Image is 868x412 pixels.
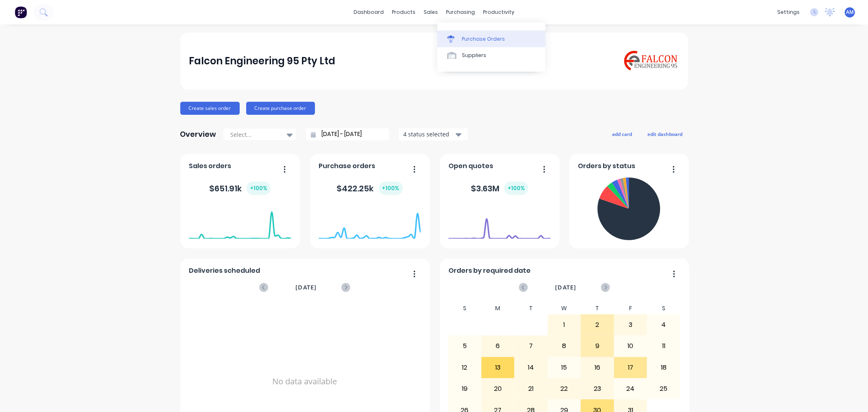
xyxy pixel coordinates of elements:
[846,9,854,16] span: AM
[442,6,479,18] div: purchasing
[471,182,528,195] div: $ 3.63M
[448,302,481,314] div: S
[247,182,271,195] div: + 100 %
[448,357,481,378] div: 12
[15,6,27,18] img: Factory
[555,283,576,292] span: [DATE]
[448,161,493,171] span: Open quotes
[514,302,548,314] div: T
[337,182,403,195] div: $ 422.25k
[515,357,547,378] div: 14
[614,379,647,399] div: 24
[548,336,581,356] div: 8
[504,182,528,195] div: + 100 %
[581,302,614,314] div: T
[581,379,614,399] div: 23
[578,161,635,171] span: Orders by status
[607,129,638,139] button: add card
[399,128,468,140] button: 4 status selected
[295,283,317,292] span: [DATE]
[614,302,647,314] div: F
[482,379,514,399] div: 20
[515,336,547,356] div: 7
[420,6,442,18] div: sales
[189,161,231,171] span: Sales orders
[581,336,614,356] div: 9
[481,302,515,314] div: M
[647,379,680,399] div: 25
[614,315,647,335] div: 3
[548,302,581,314] div: W
[437,47,545,64] a: Suppliers
[647,357,680,378] div: 18
[448,336,481,356] div: 5
[209,182,271,195] div: $ 651.91k
[647,315,680,335] div: 4
[180,102,240,115] button: Create sales order
[180,126,216,142] div: Overview
[462,35,505,43] div: Purchase Orders
[614,357,647,378] div: 17
[246,102,315,115] button: Create purchase order
[647,336,680,356] div: 11
[479,6,518,18] div: productivity
[773,6,804,18] div: settings
[581,357,614,378] div: 16
[482,357,514,378] div: 13
[388,6,420,18] div: products
[548,379,581,399] div: 22
[189,53,335,69] div: Falcon Engineering 95 Pty Ltd
[462,52,486,59] div: Suppliers
[614,336,647,356] div: 10
[643,129,688,139] button: edit dashboard
[647,302,680,314] div: S
[437,31,545,47] a: Purchase Orders
[448,379,481,399] div: 19
[350,6,388,18] a: dashboard
[622,49,679,72] img: Falcon Engineering 95 Pty Ltd
[548,357,581,378] div: 15
[482,336,514,356] div: 6
[403,130,455,138] div: 4 status selected
[379,182,403,195] div: + 100 %
[515,379,547,399] div: 21
[548,315,581,335] div: 1
[581,315,614,335] div: 2
[319,161,375,171] span: Purchase orders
